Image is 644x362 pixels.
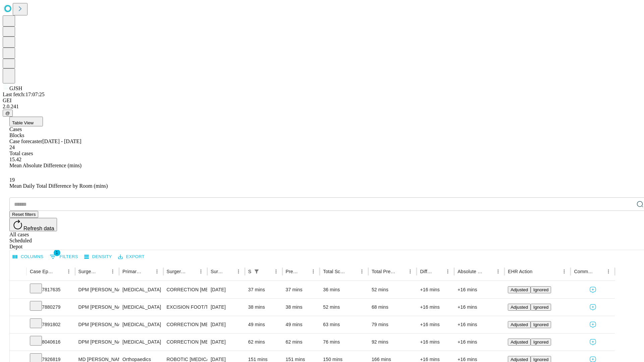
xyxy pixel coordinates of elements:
[559,267,569,276] button: Menu
[574,269,593,274] div: Comments
[323,316,365,333] div: 63 mins
[78,281,116,298] div: DPM [PERSON_NAME] [PERSON_NAME]
[30,334,72,351] div: 8040616
[30,281,72,298] div: 7817635
[286,334,317,351] div: 62 mins
[78,334,116,351] div: DPM [PERSON_NAME] [PERSON_NAME]
[55,267,64,276] button: Sort
[508,321,531,328] button: Adjusted
[167,281,204,298] div: CORRECTION [MEDICAL_DATA]
[30,299,72,316] div: 7880279
[323,334,365,351] div: 76 mins
[248,281,279,298] div: 37 mins
[3,104,641,110] div: 2.0.241
[511,322,528,327] span: Adjusted
[604,267,613,276] button: Menu
[458,334,501,351] div: +16 mins
[196,267,206,276] button: Menu
[13,284,23,296] button: Expand
[252,267,261,276] button: Show filters
[508,269,532,274] div: EHR Action
[9,183,108,189] span: Mean Daily Total Difference by Room (mins)
[531,321,551,328] button: Ignored
[508,304,531,311] button: Adjusted
[594,267,604,276] button: Sort
[211,299,241,316] div: [DATE]
[3,98,641,104] div: GEI
[286,269,299,274] div: Predicted In Room Duration
[211,281,241,298] div: [DATE]
[286,281,317,298] div: 37 mins
[323,269,347,274] div: Total Scheduled Duration
[271,267,281,276] button: Menu
[9,144,15,150] span: 24
[9,85,22,91] span: GJSH
[323,299,365,316] div: 52 mins
[9,157,21,162] span: 15.42
[23,226,54,231] span: Refresh data
[9,150,33,156] span: Total cases
[42,138,81,144] span: [DATE] - [DATE]
[167,269,186,274] div: Surgery Name
[511,357,528,362] span: Adjusted
[533,305,548,310] span: Ignored
[234,267,243,276] button: Menu
[211,269,224,274] div: Surgery Date
[533,357,548,362] span: Ignored
[78,269,98,274] div: Surgeon Name
[5,111,10,116] span: @
[83,252,114,262] button: Density
[9,117,43,126] button: Table View
[406,267,415,276] button: Menu
[9,138,42,144] span: Case forecaster
[9,218,57,231] button: Refresh data
[11,252,45,262] button: Select columns
[531,286,551,293] button: Ignored
[420,299,451,316] div: +16 mins
[64,267,73,276] button: Menu
[108,267,117,276] button: Menu
[323,281,365,298] div: 36 mins
[116,252,146,262] button: Export
[286,316,317,333] div: 49 mins
[3,110,13,117] button: @
[252,267,261,276] div: 1 active filter
[420,334,451,351] div: +16 mins
[30,269,54,274] div: Case Epic Id
[248,299,279,316] div: 38 mins
[511,340,528,345] span: Adjusted
[12,212,36,217] span: Reset filters
[299,267,309,276] button: Sort
[54,249,60,256] span: 1
[167,316,204,333] div: CORRECTION [MEDICAL_DATA], DISTAL [MEDICAL_DATA] [MEDICAL_DATA]
[78,299,116,316] div: DPM [PERSON_NAME] [PERSON_NAME]
[143,267,152,276] button: Sort
[122,316,160,333] div: [MEDICAL_DATA]
[458,269,483,274] div: Absolute Difference
[13,302,23,313] button: Expand
[78,316,116,333] div: DPM [PERSON_NAME] [PERSON_NAME]
[484,267,493,276] button: Sort
[434,267,443,276] button: Sort
[458,299,501,316] div: +16 mins
[9,211,38,218] button: Reset filters
[420,269,433,274] div: Difference
[511,287,528,292] span: Adjusted
[372,334,414,351] div: 92 mins
[458,316,501,333] div: +16 mins
[372,269,396,274] div: Total Predicted Duration
[30,316,72,333] div: 7891802
[533,340,548,345] span: Ignored
[152,267,162,276] button: Menu
[122,299,160,316] div: [MEDICAL_DATA]
[13,319,23,331] button: Expand
[309,267,318,276] button: Menu
[372,281,414,298] div: 52 mins
[9,163,82,168] span: Mean Absolute Difference (mins)
[211,334,241,351] div: [DATE]
[533,267,542,276] button: Sort
[396,267,406,276] button: Sort
[420,281,451,298] div: +16 mins
[248,334,279,351] div: 62 mins
[348,267,357,276] button: Sort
